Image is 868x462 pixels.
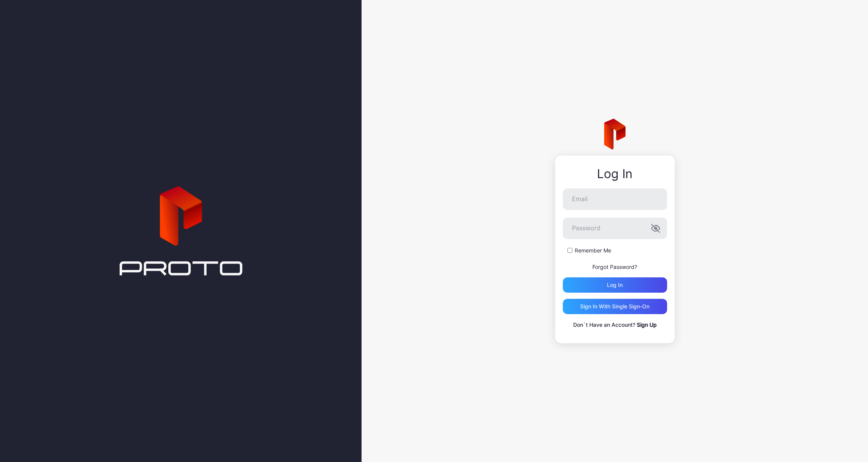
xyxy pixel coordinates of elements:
div: Sign in With Single Sign-On [580,303,649,310]
label: Remember Me [575,247,611,254]
div: Log In [563,167,667,181]
button: Password [651,224,660,233]
button: Log in [563,277,667,293]
p: Don`t Have an Account? [563,320,667,329]
a: Sign Up [637,321,657,328]
input: Email [563,188,667,210]
div: Log in [607,282,623,288]
a: Forgot Password? [592,264,637,270]
input: Password [563,218,667,239]
button: Sign in With Single Sign-On [563,299,667,314]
